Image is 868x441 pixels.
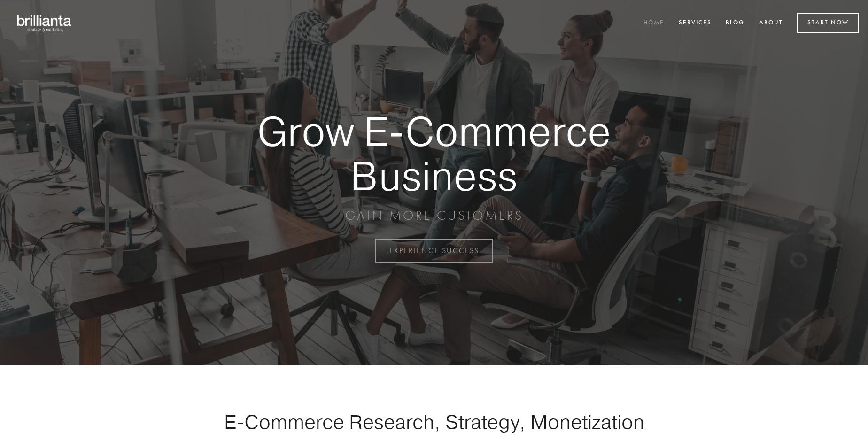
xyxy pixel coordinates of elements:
a: Home [637,15,670,31]
a: Start Now [797,13,859,33]
img: brillianta - research, strategy, marketing [9,9,80,37]
strong: Grow E-Commerce Business [225,109,643,198]
a: EXPERIENCE SUCCESS [375,239,493,263]
h1: E-Commerce Research, Strategy, Monetization [194,410,674,433]
a: About [753,15,789,31]
p: GAIN MORE CUSTOMERS [225,207,643,224]
a: Blog [720,15,751,31]
a: Services [673,15,718,31]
